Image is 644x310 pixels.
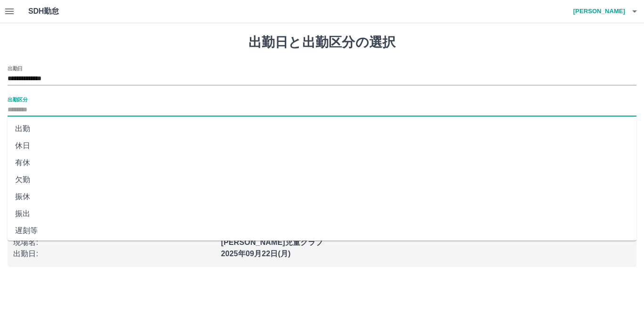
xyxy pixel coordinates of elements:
li: 振休 [8,188,636,205]
h1: 出勤日と出勤区分の選択 [8,34,636,50]
li: 欠勤 [8,171,636,188]
li: 有休 [8,154,636,171]
li: 遅刻等 [8,222,636,239]
li: 休業 [8,239,636,256]
label: 出勤日 [8,65,23,72]
li: 休日 [8,137,636,154]
li: 出勤 [8,120,636,137]
p: 出勤日 : [13,248,215,260]
label: 出勤区分 [8,96,27,103]
li: 振出 [8,205,636,222]
b: 2025年09月22日(月) [221,250,291,258]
